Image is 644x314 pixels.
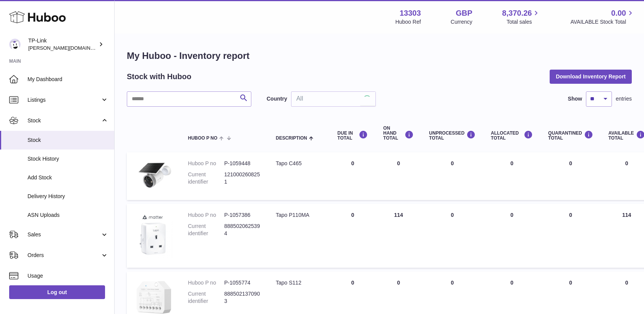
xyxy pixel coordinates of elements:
dd: 8885020625394 [224,223,261,237]
td: 114 [375,204,421,268]
div: DUE IN TOTAL [337,130,368,141]
span: AVAILABLE Stock Total [570,18,635,26]
span: Sales [28,231,100,238]
span: entries [616,95,632,102]
span: 0 [569,280,572,286]
div: UNPROCESSED Total [429,130,476,141]
div: TP-Link [28,37,97,52]
h2: Stock with Huboo [127,72,191,82]
td: 0 [330,204,375,268]
div: Huboo Ref [395,18,421,26]
div: Tapo P110MA [276,212,322,219]
td: 0 [421,204,483,268]
div: QUARANTINED Total [548,130,593,141]
div: Tapo C465 [276,160,322,167]
span: Listings [28,96,100,104]
dd: 1210002608251 [224,171,261,185]
span: My Dashboard [28,76,108,83]
span: Description [276,136,307,141]
button: Download Inventory Report [550,70,632,83]
dd: P-1055774 [224,279,261,286]
span: ASN Uploads [28,212,108,219]
strong: 13303 [400,8,421,18]
span: Orders [28,252,100,259]
div: Currency [451,18,472,26]
span: Stock [28,117,100,124]
span: [PERSON_NAME][DOMAIN_NAME][EMAIL_ADDRESS][DOMAIN_NAME] [28,45,193,51]
span: Huboo P no [188,136,217,141]
dt: Huboo P no [188,212,224,219]
td: 0 [421,152,483,200]
label: Show [568,95,582,102]
span: 0.00 [611,8,626,18]
dd: P-1057386 [224,212,261,219]
img: product image [134,160,173,190]
div: ON HAND Total [383,126,414,141]
td: 0 [483,152,540,200]
td: 0 [375,152,421,200]
span: 8,370.26 [502,8,532,18]
strong: GBP [456,8,472,18]
span: Add Stock [28,174,108,181]
h1: My Huboo - Inventory report [127,50,632,62]
dd: 8885021370903 [224,290,261,305]
span: Stock [28,137,108,144]
div: Tapo S112 [276,279,322,286]
a: 0.00 AVAILABLE Stock Total [570,8,635,26]
img: product image [134,212,173,258]
span: Stock History [28,155,108,163]
span: 0 [569,212,572,218]
td: 0 [483,204,540,268]
span: 0 [569,160,572,166]
dt: Current identifier [188,223,224,237]
span: Usage [28,272,108,280]
td: 0 [330,152,375,200]
a: 8,370.26 Total sales [502,8,541,26]
dt: Huboo P no [188,160,224,167]
a: Log out [9,285,105,299]
dd: P-1059448 [224,160,261,167]
dt: Huboo P no [188,279,224,286]
span: Total sales [506,18,540,26]
img: susie.li@tp-link.com [9,39,21,50]
dt: Current identifier [188,290,224,305]
div: ALLOCATED Total [491,130,533,141]
label: Country [267,95,287,102]
span: Delivery History [28,193,108,200]
dt: Current identifier [188,171,224,185]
